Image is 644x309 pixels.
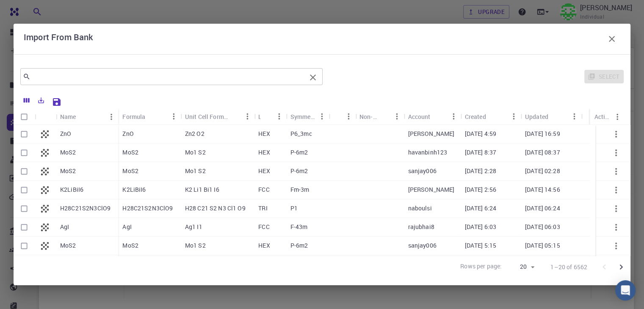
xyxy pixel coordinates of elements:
div: Unit Cell Formula [185,108,229,125]
button: Menu [567,110,581,123]
div: Symmetry [290,108,315,125]
button: Menu [273,110,286,123]
button: Export [34,94,48,107]
div: Icon [35,108,56,125]
p: rajubhai8 [408,223,434,231]
button: Sort [486,110,498,122]
div: Non-periodic [359,108,379,125]
div: Import From Bank [24,30,620,47]
button: Clear [306,71,320,84]
p: [DATE] 6:24 [465,204,497,212]
div: Account [408,108,430,125]
p: Zn2 O2 [185,130,205,138]
p: P-6m2 [290,167,308,175]
button: Menu [611,110,624,124]
p: Ag1 I1 [185,223,202,231]
p: H28 C21 S2 N3 Cl1 O9 [185,204,246,212]
button: Sort [261,110,273,122]
button: Menu [167,110,181,123]
p: [DATE] 06:03 [525,223,560,231]
p: Mo1 S2 [185,167,206,175]
p: Fm-3m [290,185,310,194]
button: Menu [342,110,355,123]
button: Columns [19,94,34,107]
p: [DATE] 2:56 [465,185,497,194]
p: HEX [258,167,270,175]
div: Tags [329,108,355,125]
div: Actions [590,108,624,125]
p: K2LiBiI6 [122,185,146,194]
p: FCC [258,185,269,194]
p: [DATE] 14:56 [525,185,560,194]
button: Menu [390,110,404,123]
div: Open Intercom Messenger [615,280,636,301]
p: Mo1 S2 [185,148,206,157]
p: sanjay006 [408,167,436,175]
p: [DATE] 05:15 [525,241,560,250]
p: [DATE] 2:28 [465,167,497,175]
button: Go to next page [613,259,630,276]
p: [DATE] 4:59 [465,130,497,138]
p: FCC [258,223,269,231]
p: P6_3mc [290,130,312,138]
p: HEX [258,241,270,250]
div: Updated [521,108,581,125]
button: Sort [378,110,390,122]
p: H28C21S2N3ClO9 [122,204,173,212]
button: Menu [105,110,118,124]
button: Sort [145,110,157,122]
p: P1 [290,204,298,212]
div: Formula [118,108,180,125]
p: havanbinh123 [408,148,447,157]
button: Menu [240,110,254,123]
p: Mo1 S2 [185,241,206,250]
p: TRI [258,204,267,212]
div: Name [60,108,76,125]
p: [PERSON_NAME] [408,185,454,194]
button: Sort [76,111,88,123]
p: P-6m2 [290,241,308,250]
p: MoS2 [60,148,76,157]
p: HEX [258,148,270,157]
button: Menu [507,110,521,123]
button: Menu [447,110,461,123]
div: Created [465,108,486,125]
div: Lattice [258,108,261,125]
p: ZnO [60,130,71,138]
p: F-43m [290,223,308,231]
p: sanjay006 [408,241,436,250]
div: Name [56,108,118,125]
button: Sort [229,110,240,122]
p: MoS2 [60,241,76,250]
p: [DATE] 06:24 [525,204,560,212]
div: Non-periodic [355,108,404,125]
p: MoS2 [122,167,138,175]
p: [DATE] 8:37 [465,148,497,157]
p: [DATE] 08:37 [525,148,560,157]
div: Updated [525,108,548,125]
div: Created [461,108,521,125]
div: Actions [594,108,611,125]
div: Formula [122,108,145,125]
p: [DATE] 16:59 [525,130,560,138]
p: K2LiBiI6 [60,185,83,194]
span: Suporte [17,6,47,14]
button: Sort [333,110,345,122]
p: MoS2 [122,148,138,157]
div: Lattice [254,108,286,125]
p: P-6m2 [290,148,308,157]
p: Rows per page: [460,262,502,272]
p: [DATE] 5:15 [465,241,497,250]
p: MoS2 [122,241,138,250]
p: H28C21S2N3ClO9 [60,204,111,212]
p: AgI [60,223,69,231]
button: Menu [315,110,329,123]
div: Account [404,108,460,125]
div: 20 [505,261,537,273]
div: Unit Cell Formula [181,108,254,125]
p: [DATE] 02:28 [525,167,560,175]
button: Sort [431,110,442,122]
p: HEX [258,130,270,138]
div: Symmetry [286,108,329,125]
p: 1–20 of 6562 [550,263,587,271]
